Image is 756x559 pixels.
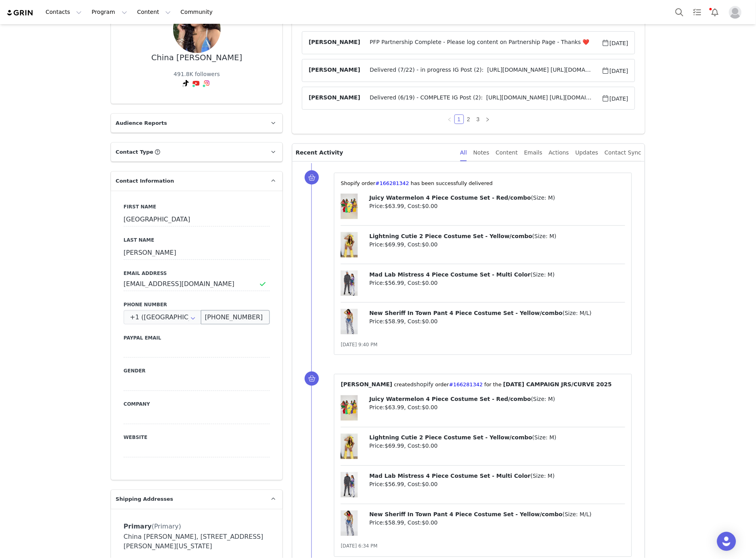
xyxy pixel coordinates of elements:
span: New Sheriff In Town Pant 4 Piece Costume Set - Yellow/combo [369,511,563,518]
input: Email Address [124,277,270,291]
button: Content [132,3,176,21]
p: ⁨ ⁩ created⁨ ⁩⁨⁩ order⁨ ⁩ for the ⁨ ⁩ [341,381,625,389]
span: Primary [124,523,152,530]
span: shopify [414,382,433,388]
input: Country [124,310,201,324]
p: Recent Activity [296,144,454,161]
span: Contact Type [116,148,153,156]
span: (Primary) [152,523,181,530]
label: Gender [124,368,270,375]
span: PFP Partnership Complete - Please log content on Partnership Page - Thanks ❤️ [360,38,601,48]
p: Price: , Cost: [369,202,625,210]
p: Price: , Cost: [369,404,625,412]
p: ( ) [369,472,625,481]
span: Juicy Watermelon 4 Piece Costume Set - Red/combo [369,195,531,201]
p: ( ) [369,309,625,317]
img: grin logo [6,9,34,17]
i: icon: left [447,117,452,122]
i: icon: right [485,117,490,122]
div: Emails [524,144,542,162]
li: Previous Page [445,114,454,124]
span: Lightning Cutie 2 Piece Costume Set - Yellow/combo [369,435,532,441]
span: $0.00 [422,318,438,324]
button: Contacts [41,3,86,21]
label: First Name [124,203,270,210]
span: [PERSON_NAME] [309,93,360,103]
img: placeholder-profile.jpg [729,6,742,19]
button: Profile [724,6,750,19]
img: instagram.svg [204,80,210,86]
li: 3 [473,114,483,124]
li: 1 [454,114,464,124]
span: Size: M [533,473,553,479]
p: Price: , Cost: [369,279,625,287]
a: Community [176,3,221,21]
div: Notes [473,144,489,162]
button: Search [671,3,688,21]
a: 1 [455,115,464,124]
span: Mad Lab Mistress 4 Piece Costume Set - Multi Color [369,473,531,479]
li: 2 [464,114,473,124]
span: [DATE] 9:40 PM [341,342,378,347]
span: Size: M/L [565,511,590,518]
span: [DATE] [602,93,628,103]
div: 491.8K followers [174,70,220,78]
span: $58.99 [385,520,404,526]
p: ( ) [369,434,625,442]
span: $63.99 [385,203,404,209]
label: Paypal Email [124,334,270,342]
span: Size: M [535,233,554,239]
span: [DATE] 6:34 PM [341,544,378,549]
a: 2 [464,115,473,124]
div: China [PERSON_NAME], [STREET_ADDRESS][PERSON_NAME][US_STATE] [124,532,270,551]
button: Program [87,3,132,21]
span: $0.00 [422,481,438,488]
span: Mad Lab Mistress 4 Piece Costume Set - Multi Color [369,271,531,278]
div: Content [496,144,518,162]
span: Lightning Cutie 2 Piece Costume Set - Yellow/combo [369,233,532,239]
span: [DATE] [602,38,628,48]
div: Open Intercom Messenger [717,532,736,551]
div: Actions [549,144,569,162]
span: $63.99 [385,404,404,411]
span: $0.00 [422,520,438,526]
p: Hey China, Your proposal has been accepted! We're so excited to have you be apart of the [DATE] C... [3,3,270,22]
span: $0.00 [422,443,438,449]
span: $69.99 [385,241,404,248]
span: $69.99 [385,443,404,449]
span: Contact Information [116,177,174,185]
div: China [PERSON_NAME] [151,53,242,62]
p: Price: , Cost: [369,240,625,249]
span: $0.00 [422,404,438,411]
img: 83309534-3dc9-4968-84d6-b45afea4a19c.jpg [173,6,221,53]
div: Contact Sync [605,144,641,162]
span: [DATE] CAMPAIGN JRS/CURVE 2025 [503,382,612,388]
p: Price: , Cost: [369,481,625,489]
span: Size: M [533,396,553,403]
p: ( ) [369,511,625,519]
span: New Sheriff In Town Pant 4 Piece Costume Set - Yellow/combo [369,310,563,316]
p: ( ) [369,232,625,240]
span: Size: M [533,195,553,201]
label: Email Address [124,270,270,277]
a: #166281342 [449,382,483,388]
span: [PERSON_NAME] [341,382,392,388]
p: Price: , Cost: [369,442,625,450]
span: Shipping Addresses [116,496,173,504]
input: (XXX) XXX-XXXX [201,310,270,324]
div: All [460,144,467,162]
span: ⁨Shopify⁩ order⁨ ⁩ has been successfully delivered [341,180,493,186]
span: Size: M [533,271,553,278]
span: Delivered (6/19) - COMPLETE IG Post (2): [URL][DOMAIN_NAME] [URL][DOMAIN_NAME] [URL][DOMAIN_NAME]... [360,93,601,103]
span: [PERSON_NAME] [309,38,360,48]
div: United States [124,310,201,324]
div: Updates [575,144,598,162]
a: 3 [474,115,483,124]
p: ( ) [369,271,625,279]
span: $56.99 [385,481,404,488]
label: Website [124,434,270,441]
p: Price: , Cost: [369,519,625,527]
a: Tasks [689,3,706,21]
span: $0.00 [422,241,438,248]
